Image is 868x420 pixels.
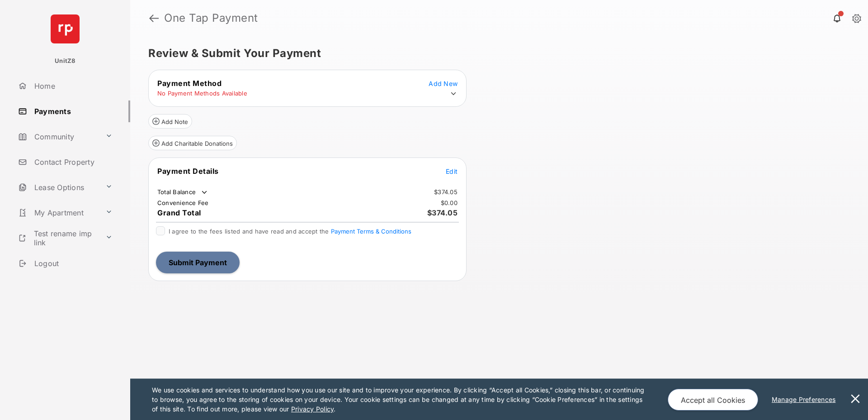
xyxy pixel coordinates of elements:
[148,48,843,59] h5: Review & Submit Your Payment
[446,167,458,175] span: Edit
[14,151,130,173] a: Contact Property
[164,13,258,24] strong: One Tap Payment
[157,208,201,217] span: Grand Total
[772,396,840,403] u: Manage Preferences
[291,405,334,413] u: Privacy Policy
[157,89,248,97] td: No Payment Methods Available
[157,167,219,176] span: Payment Details
[440,199,458,207] td: $0.00
[14,253,130,274] a: Logout
[157,199,209,207] td: Convenience Fee
[148,136,237,150] button: Add Charitable Donations
[152,385,649,414] p: We use cookies and services to understand how you use our site and to improve your experience. By...
[14,75,130,97] a: Home
[434,188,458,196] td: $374.05
[51,14,80,43] img: svg+xml;base64,PHN2ZyB4bWxucz0iaHR0cDovL3d3dy53My5vcmcvMjAwMC9zdmciIHdpZHRoPSI2NCIgaGVpZ2h0PSI2NC...
[427,208,458,217] span: $374.05
[446,167,458,176] button: Edit
[157,188,209,197] td: Total Balance
[668,389,758,410] button: Accept all Cookies
[156,252,240,273] button: Submit Payment
[148,114,192,129] button: Add Note
[14,126,102,148] a: Community
[14,177,102,198] a: Lease Options
[14,100,130,122] a: Payments
[157,79,222,88] span: Payment Method
[331,228,411,235] button: I agree to the fees listed and have read and accept the
[429,79,458,88] button: Add New
[55,57,75,66] p: UnitZ8
[14,227,102,249] a: Test rename imp link
[429,80,458,87] span: Add New
[169,228,411,235] span: I agree to the fees listed and have read and accept the
[14,202,102,224] a: My Apartment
